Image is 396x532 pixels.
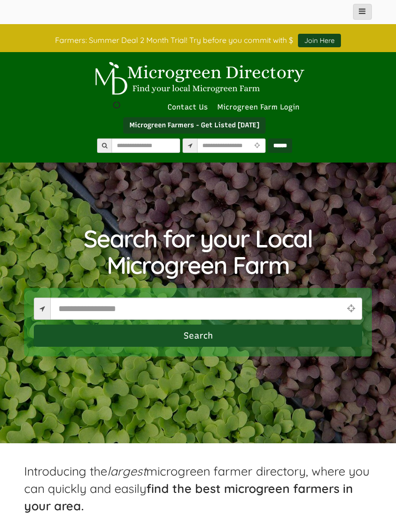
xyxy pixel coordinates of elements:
span: Introducing the microgreen farmer directory, where you can quickly and easily [24,464,369,513]
button: Search [34,325,362,347]
h1: Search for your Local Microgreen Farm [24,225,372,278]
a: Join Here [298,34,341,47]
a: Microgreen Farm Login [217,103,304,111]
a: Microgreen Farmers - Get Listed [DATE] [123,117,266,134]
div: Farmers: Summer Deal 2 Month Trial! Try before you commit with $ [17,29,379,47]
em: largest [107,464,146,478]
a: Contact Us [163,103,212,111]
i: Use Current Location [345,304,357,313]
strong: find the best microgreen farmers in your area. [24,481,353,513]
button: main_menu [353,4,372,20]
i: Use Current Location [252,143,262,149]
img: Microgreen Directory [89,62,307,95]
